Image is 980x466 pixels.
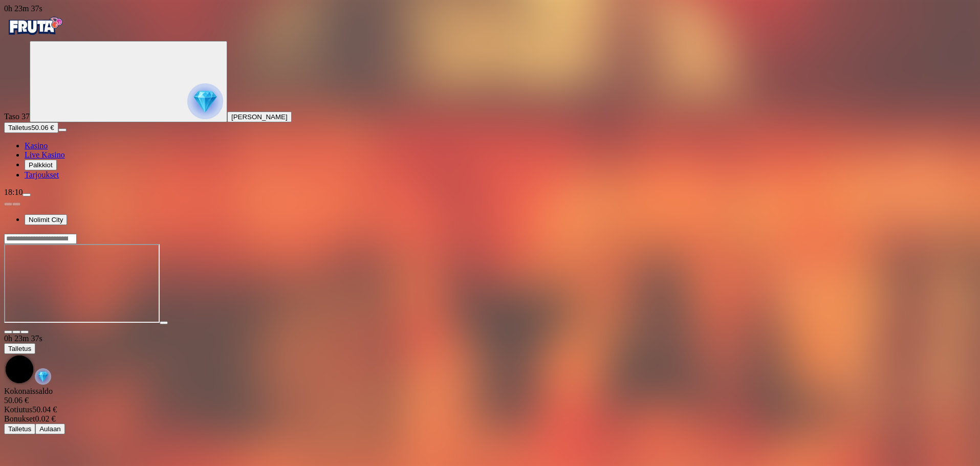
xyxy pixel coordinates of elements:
[25,150,65,159] a: poker-chip iconLive Kasino
[4,122,58,133] button: Talletusplus icon50.06 €
[30,41,227,122] button: reward progress
[4,13,66,39] img: Fruta
[4,13,976,180] nav: Primary
[35,368,51,385] img: reward-icon
[29,216,63,224] span: Nolimit City
[25,141,48,150] span: Kasino
[4,32,66,40] a: Fruta
[4,334,976,387] div: Game menu
[8,425,31,433] span: Talletus
[25,170,59,179] span: Tarjoukset
[29,161,53,169] span: Palkkiot
[8,124,31,131] span: Talletus
[58,128,67,131] button: menu
[4,387,976,405] div: Kokonaissaldo
[4,234,77,244] input: Search
[4,396,976,405] div: 50.06 €
[12,330,20,334] button: chevron-down icon
[4,244,160,323] iframe: Mental 2
[25,150,65,159] span: Live Kasino
[4,203,12,206] button: prev slide
[4,405,32,414] span: Kotiutus
[35,424,65,434] button: Aulaan
[25,170,59,179] a: gift-inverted iconTarjoukset
[39,425,61,433] span: Aulaan
[227,112,292,122] button: [PERSON_NAME]
[4,343,35,354] button: Talletus
[4,188,23,196] span: 18:10
[4,414,976,424] div: 0.02 €
[25,141,48,150] a: diamond iconKasino
[20,330,29,334] button: fullscreen icon
[31,124,54,131] span: 50.06 €
[4,112,30,121] span: Taso 37
[4,330,12,334] button: close icon
[4,4,42,13] span: user session time
[4,387,976,434] div: Game menu content
[187,83,223,119] img: reward progress
[25,214,67,225] button: Nolimit City
[160,321,168,324] button: play icon
[23,193,31,196] button: menu
[4,405,976,414] div: 50.04 €
[4,334,42,343] span: user session time
[8,345,31,352] span: Talletus
[4,424,35,434] button: Talletus
[4,414,35,423] span: Bonukset
[231,113,288,121] span: [PERSON_NAME]
[25,160,57,170] button: reward iconPalkkiot
[12,203,20,206] button: next slide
